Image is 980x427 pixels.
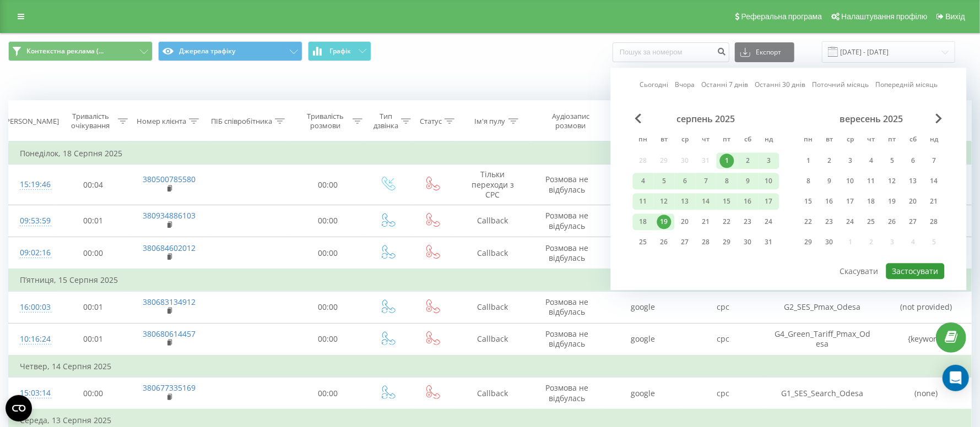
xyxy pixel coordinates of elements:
[762,215,776,229] div: 24
[863,132,880,149] abbr: четвер
[657,194,672,209] div: 12
[903,152,924,169] div: сб 6 вер 2025 р.
[9,269,972,291] td: П’ятниця, 15 Серпня 2025
[759,193,779,210] div: нд 17 серп 2025 р.
[875,80,938,90] a: Попередній місяць
[759,173,779,189] div: нд 10 серп 2025 р.
[882,152,903,169] div: пт 5 вер 2025 р.
[717,152,738,169] div: пт 1 серп 2025 р.
[822,154,837,168] div: 2
[802,154,816,168] div: 1
[762,235,776,249] div: 31
[635,132,652,149] abbr: понеділок
[763,377,882,410] td: G1_SES_Search_Odesa
[143,174,196,184] a: 380500785580
[741,12,822,21] span: Реферальна програма
[812,80,869,90] a: Поточний місяць
[740,132,756,149] abbr: субота
[864,174,879,188] div: 11
[927,154,941,168] div: 7
[143,329,196,339] a: 380680614457
[654,193,675,210] div: вт 12 серп 2025 р.
[719,132,735,149] abbr: п’ятниця
[882,323,971,355] td: {keyword}
[158,41,302,61] button: Джерела трафіку
[636,235,651,249] div: 25
[475,117,506,126] div: Ім'я пулу
[936,113,943,123] span: Next Month
[636,194,651,209] div: 11
[927,215,941,229] div: 28
[927,194,941,209] div: 21
[821,132,838,149] abbr: вівторок
[9,143,972,165] td: Понеділок, 18 Серпня 2025
[738,152,759,169] div: сб 2 серп 2025 р.
[741,154,755,168] div: 2
[720,174,734,188] div: 8
[6,395,32,421] button: Open CMP widget
[762,174,776,188] div: 10
[833,263,884,279] button: Скасувати
[20,382,45,404] div: 15:03:14
[143,382,196,393] a: 380677335169
[699,215,713,229] div: 21
[761,132,777,149] abbr: неділя
[633,173,654,189] div: пн 4 серп 2025 р.
[633,113,779,124] div: серпень 2025
[802,235,816,249] div: 29
[373,112,398,130] div: Тип дзвінка
[654,173,675,189] div: вт 5 серп 2025 р.
[56,323,131,355] td: 00:01
[741,194,755,209] div: 16
[882,173,903,189] div: пт 12 вер 2025 р.
[924,173,945,189] div: нд 14 вер 2025 р.
[861,173,882,189] div: чт 11 вер 2025 р.
[675,193,696,210] div: ср 13 серп 2025 р.
[603,205,683,237] td: google
[683,291,764,323] td: cpc
[56,165,131,205] td: 00:04
[717,173,738,189] div: пт 8 серп 2025 р.
[696,214,717,230] div: чт 21 серп 2025 р.
[840,214,861,230] div: ср 24 вер 2025 р.
[762,154,776,168] div: 3
[633,214,654,230] div: пн 18 серп 2025 р.
[905,132,922,149] abbr: субота
[603,377,683,410] td: google
[924,152,945,169] div: нд 7 вер 2025 р.
[640,80,668,90] a: Сьогодні
[906,194,921,209] div: 20
[696,193,717,210] div: чт 14 серп 2025 р.
[613,42,729,62] input: Пошук за номером
[864,194,879,209] div: 18
[545,243,588,263] span: Розмова не відбулась
[861,214,882,230] div: чт 25 вер 2025 р.
[759,234,779,250] div: нд 31 серп 2025 р.
[636,215,651,229] div: 18
[635,113,642,123] span: Previous Month
[759,214,779,230] div: нд 24 серп 2025 р.
[819,214,840,230] div: вт 23 вер 2025 р.
[143,243,196,253] a: 380684602012
[696,234,717,250] div: чт 28 серп 2025 р.
[211,117,272,126] div: ПІБ співробітника
[454,165,531,205] td: Тільки переходи з CPC
[840,152,861,169] div: ср 3 вер 2025 р.
[454,237,531,270] td: Callback
[696,173,717,189] div: чт 7 серп 2025 р.
[678,174,692,188] div: 6
[56,205,131,237] td: 00:01
[699,194,713,209] div: 14
[798,214,819,230] div: пн 22 вер 2025 р.
[20,329,45,350] div: 10:16:24
[822,215,837,229] div: 23
[717,193,738,210] div: пт 15 серп 2025 р.
[675,173,696,189] div: ср 6 серп 2025 р.
[291,237,365,270] td: 00:00
[683,323,764,355] td: cpc
[927,174,941,188] div: 14
[798,173,819,189] div: пн 8 вер 2025 р.
[861,152,882,169] div: чт 4 вер 2025 р.
[903,214,924,230] div: сб 27 вер 2025 р.
[291,323,365,355] td: 00:00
